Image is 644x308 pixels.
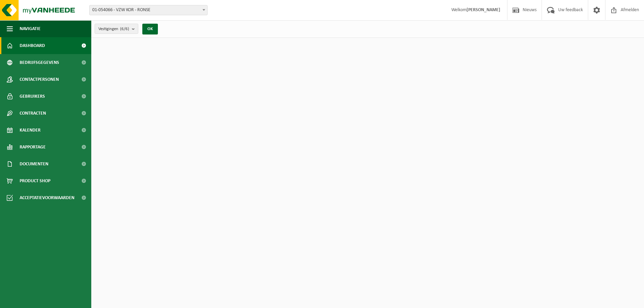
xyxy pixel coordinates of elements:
[142,24,158,34] button: OK
[467,7,500,13] strong: [PERSON_NAME]
[89,5,208,15] span: 01-054066 - VZW KOR - RONSE
[95,24,138,34] button: Vestigingen(6/6)
[20,88,45,105] span: Gebruikers
[20,105,46,122] span: Contracten
[20,156,48,172] span: Documenten
[20,54,59,71] span: Bedrijfsgegevens
[98,24,129,34] span: Vestigingen
[20,139,46,156] span: Rapportage
[90,5,207,15] span: 01-054066 - VZW KOR - RONSE
[20,37,45,54] span: Dashboard
[20,172,50,189] span: Product Shop
[120,27,129,31] count: (6/6)
[20,71,59,88] span: Contactpersonen
[20,189,74,206] span: Acceptatievoorwaarden
[20,122,41,139] span: Kalender
[20,20,41,37] span: Navigatie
